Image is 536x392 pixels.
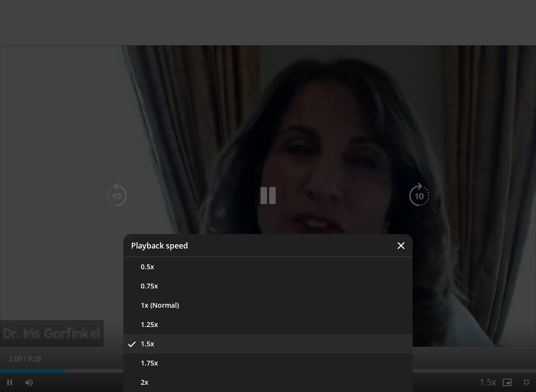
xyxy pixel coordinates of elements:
[123,373,413,392] button: 2x
[123,353,413,373] button: 1.75x
[123,296,413,315] button: 1x (Normal)
[123,334,413,353] button: 1.5x
[123,276,413,296] button: 0.75x
[123,315,413,334] button: 1.25x
[123,257,413,276] button: 0.5x
[131,242,188,249] p: Playback speed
